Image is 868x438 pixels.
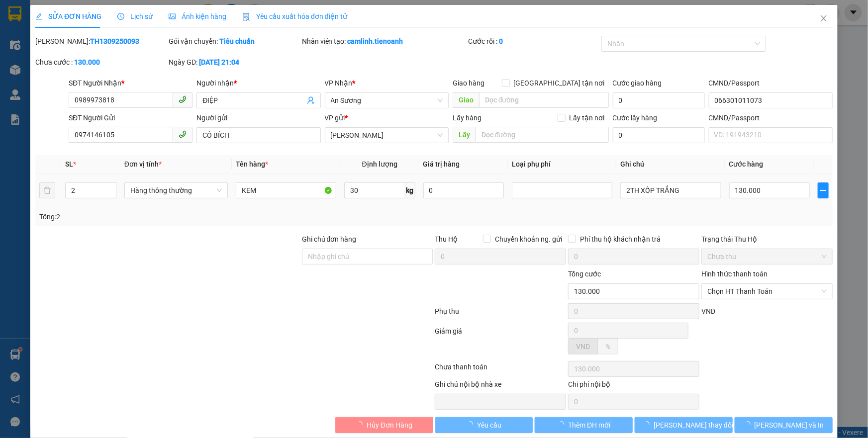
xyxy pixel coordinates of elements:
[453,114,482,122] span: Lấy hàng
[435,235,458,243] span: Thu Hộ
[707,249,827,264] span: Chưa thu
[744,421,755,428] span: loading
[576,234,665,245] span: Phí thu hộ khách nhận trả
[453,92,479,108] span: Giao
[54,29,129,38] span: A BỤT - 0986504336
[242,12,347,20] span: Yêu cầu xuất hóa đơn điện tử
[196,78,320,88] div: Người nhận
[468,36,599,47] div: Cước rồi :
[196,112,320,123] div: Người gửi
[69,78,193,88] div: SĐT Người Nhận
[302,235,357,243] label: Ghi chú đơn hàng
[818,182,829,198] button: plus
[435,379,566,394] div: Ghi chú nội bộ nhà xe
[707,284,827,299] span: Chọn HT Thanh Toán
[613,127,705,143] input: Cước lấy hàng
[613,114,658,122] label: Cước lấy hàng
[90,37,139,45] b: TH1309250093
[405,182,415,198] span: kg
[568,270,601,278] span: Tổng cước
[117,13,124,20] span: clock-circle
[605,343,610,350] span: %
[709,112,833,123] div: CMND/Passport
[35,13,42,20] span: edit
[124,160,162,168] span: Đơn vị tính
[117,12,153,20] span: Lịch sử
[635,417,733,433] button: [PERSON_NAME] thay đổi
[39,211,335,222] div: Tổng: 2
[476,127,609,143] input: Dọc đường
[169,57,300,68] div: Ngày GD:
[199,58,239,66] b: [DATE] 21:04
[302,36,467,47] div: Nhân viên tạo:
[423,160,460,168] span: Giá trị hàng
[169,13,176,20] span: picture
[130,183,222,198] span: Hàng thông thường
[643,421,654,428] span: loading
[435,417,533,433] button: Yêu cầu
[54,5,130,27] span: Gửi:
[35,36,167,47] div: [PERSON_NAME]:
[236,160,268,168] span: Tên hàng
[613,79,662,87] label: Cước giao hàng
[701,307,715,315] span: VND
[362,160,397,168] span: Định lượng
[74,58,100,66] b: 130.000
[818,186,828,194] span: plus
[709,78,833,88] div: CMND/Passport
[236,182,336,198] input: VD: Bàn, Ghế
[613,92,705,108] input: Cước giao hàng
[568,420,610,431] span: Thêm ĐH mới
[557,421,568,428] span: loading
[576,343,590,350] span: VND
[242,13,250,21] img: icon
[654,420,733,431] span: [PERSON_NAME] thay đổi
[434,326,568,359] div: Giảm giá
[479,92,609,108] input: Dọc đường
[466,421,477,428] span: loading
[701,270,768,278] label: Hình thức thanh toán
[491,234,566,245] span: Chuyển khoản ng. gửi
[179,130,187,138] span: phone
[434,361,568,379] div: Chưa thanh toán
[179,95,187,103] span: phone
[169,36,300,47] div: Gói vận chuyển:
[331,128,443,143] span: Cư Kuin
[820,14,828,22] span: close
[219,37,255,45] b: Tiêu chuẩn
[65,160,73,168] span: SL
[325,79,353,87] span: VP Nhận
[325,112,449,123] div: VP gửi
[54,16,130,27] span: [PERSON_NAME]
[39,182,55,198] button: delete
[616,155,725,174] th: Ghi chú
[331,93,443,108] span: An Sương
[35,12,101,20] span: SỬA ĐƠN HÀNG
[307,96,315,104] span: user-add
[620,182,721,198] input: Ghi Chú
[510,78,609,88] span: [GEOGRAPHIC_DATA] tận nơi
[169,12,226,20] span: Ảnh kiện hàng
[755,420,824,431] span: [PERSON_NAME] và In
[568,379,699,394] div: Chi phí nội bộ
[63,58,121,66] span: 15:57:47 [DATE]
[335,417,433,433] button: Hủy Đơn Hàng
[810,5,838,33] button: Close
[54,40,134,66] span: TH1309250044 -
[302,249,433,264] input: Ghi chú đơn hàng
[356,421,367,428] span: loading
[701,234,833,245] div: Trạng thái Thu Hộ
[566,112,609,123] span: Lấy tận nơi
[69,112,193,123] div: SĐT Người Gửi
[508,155,616,174] th: Loại phụ phí
[348,37,403,45] b: camlinh.tienoanh
[535,417,633,433] button: Thêm ĐH mới
[453,127,476,143] span: Lấy
[434,306,568,323] div: Phụ thu
[477,420,501,431] span: Yêu cầu
[499,37,503,45] b: 0
[367,420,412,431] span: Hủy Đơn Hàng
[729,160,764,168] span: Cước hàng
[735,417,833,433] button: [PERSON_NAME] và In
[453,79,484,87] span: Giao hàng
